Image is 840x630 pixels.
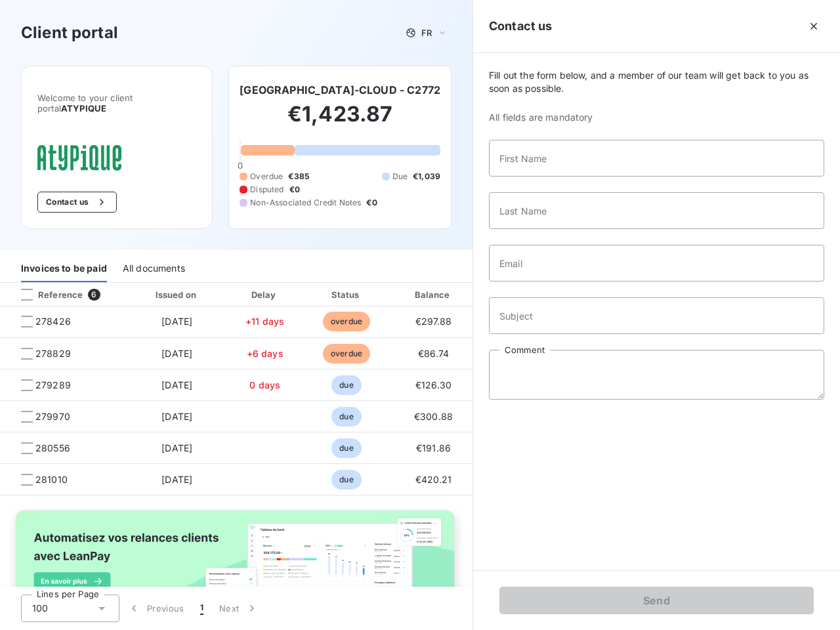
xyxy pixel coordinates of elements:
[245,316,284,327] span: +11 days
[331,438,361,458] span: due
[331,470,361,490] span: due
[413,171,440,182] span: €1,039
[250,184,283,196] span: Disputed
[161,379,192,390] span: [DATE]
[391,288,476,301] div: Balance
[499,587,814,614] button: Send
[489,245,824,282] input: placeholder
[489,111,824,124] span: All fields are mandatory
[323,344,370,364] span: overdue
[35,379,71,392] span: 279289
[247,348,283,359] span: +6 days
[161,474,192,485] span: [DATE]
[249,379,280,390] span: 0 days
[161,411,192,422] span: [DATE]
[288,171,309,182] span: €385
[88,289,100,301] span: 6
[161,442,192,453] span: [DATE]
[489,140,824,177] input: placeholder
[331,375,361,395] span: due
[331,407,361,427] span: due
[200,602,203,615] span: 1
[250,197,361,209] span: Non-Associated Credit Notes
[366,197,377,209] span: €0
[35,473,68,486] span: 281010
[238,160,243,171] span: 0
[489,192,824,229] input: placeholder
[37,145,121,171] img: Company logo
[489,69,824,95] span: Fill out the form below, and a member of our team will get back to you as soon as possible.
[211,595,266,622] button: Next
[35,315,71,328] span: 278426
[240,101,440,140] h2: €1,423.87
[415,379,452,390] span: €126.30
[192,595,211,622] button: 1
[35,347,71,360] span: 278829
[489,297,824,334] input: placeholder
[228,288,303,301] div: Delay
[37,93,196,114] span: Welcome to your client portal
[418,348,450,359] span: €86.74
[489,17,553,35] h5: Contact us
[161,316,192,327] span: [DATE]
[21,21,118,45] h3: Client portal
[289,184,300,196] span: €0
[308,288,386,301] div: Status
[250,171,283,182] span: Overdue
[21,255,107,282] div: Invoices to be paid
[421,28,432,38] span: FR
[414,411,453,422] span: €300.88
[32,602,48,615] span: 100
[323,312,370,331] span: overdue
[132,288,222,301] div: Issued on
[415,316,452,327] span: €297.88
[240,82,440,98] h6: [GEOGRAPHIC_DATA]-CLOUD - C2772
[123,255,185,282] div: All documents
[416,442,451,453] span: €191.86
[35,442,70,455] span: 280556
[35,410,70,423] span: 279970
[161,348,192,359] span: [DATE]
[119,595,192,622] button: Previous
[415,474,452,485] span: €420.21
[61,103,106,114] span: ATYPIQUE
[37,192,117,213] button: Contact us
[392,171,408,182] span: Due
[10,289,83,301] div: Reference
